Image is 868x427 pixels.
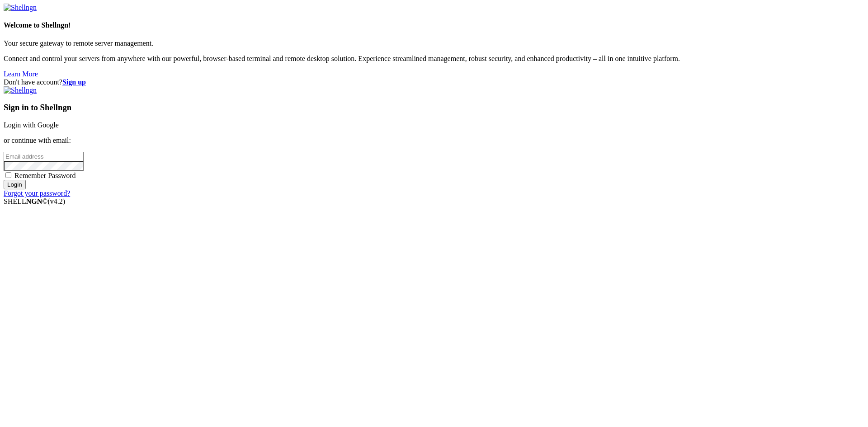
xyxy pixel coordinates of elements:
p: Connect and control your servers from anywhere with our powerful, browser-based terminal and remo... [4,55,864,63]
p: Your secure gateway to remote server management. [4,39,864,47]
input: Email address [4,152,84,161]
input: Login [4,180,26,189]
a: Forgot your password? [4,189,70,197]
div: Don't have account? [4,78,864,86]
span: SHELL © [4,197,65,205]
span: Remember Password [14,172,76,179]
span: 4.2.0 [48,197,66,205]
a: Sign up [62,78,86,86]
img: Shellngn [4,4,37,12]
h4: Welcome to Shellngn! [4,21,864,29]
a: Login with Google [4,121,59,129]
h3: Sign in to Shellngn [4,103,864,113]
p: or continue with email: [4,136,864,145]
input: Remember Password [5,172,11,178]
a: Learn More [4,70,38,78]
img: Shellngn [4,86,37,94]
b: NGN [26,197,42,205]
